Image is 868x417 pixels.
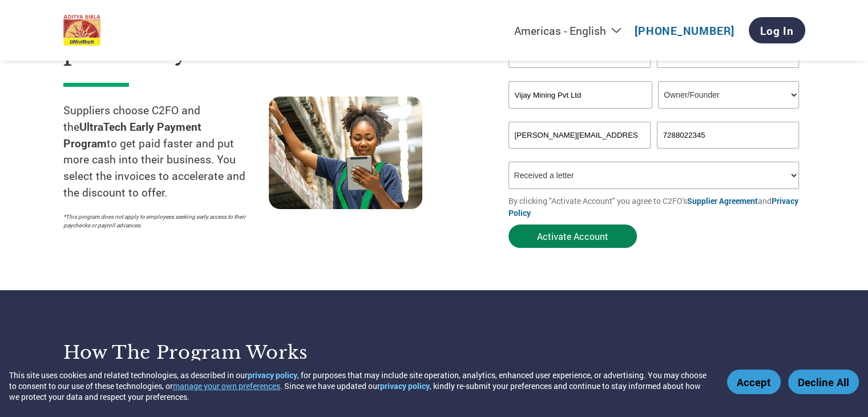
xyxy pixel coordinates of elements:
[508,195,805,219] p: By clicking "Activate Account" you agree to C2FO's and
[508,224,637,248] button: Activate Account
[9,370,710,402] div: This site uses cookies and related technologies, as described in our , for purposes that may incl...
[508,110,800,117] div: Invalid company name or company name is too long
[173,380,280,391] button: manage your own preferences
[508,195,798,218] a: Privacy Policy
[63,15,101,46] img: UltraTech
[508,150,651,157] div: Inavlid Email Address
[657,69,800,77] div: Invalid last name or last name is too long
[657,122,800,149] input: Phone*
[63,102,269,201] p: Suppliers choose C2FO and the to get paid faster and put more cash into their business. You selec...
[658,81,799,109] select: Title/Role
[635,23,734,38] a: [PHONE_NUMBER]
[248,370,297,380] a: privacy policy
[63,119,201,150] strong: UltraTech Early Payment Program
[508,122,651,149] input: Invalid Email format
[657,150,800,157] div: Inavlid Phone Number
[727,370,781,394] button: Accept
[63,341,420,364] h3: How the program works
[788,370,859,394] button: Decline All
[508,69,651,77] div: Invalid first name or first name is too long
[508,81,652,109] input: Your company name*
[63,212,257,230] p: *This program does not apply to employees seeking early access to their paychecks or payroll adva...
[749,17,805,43] a: Log In
[380,380,430,391] a: privacy policy
[269,97,422,209] img: supply chain worker
[687,195,758,206] a: Supplier Agreement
